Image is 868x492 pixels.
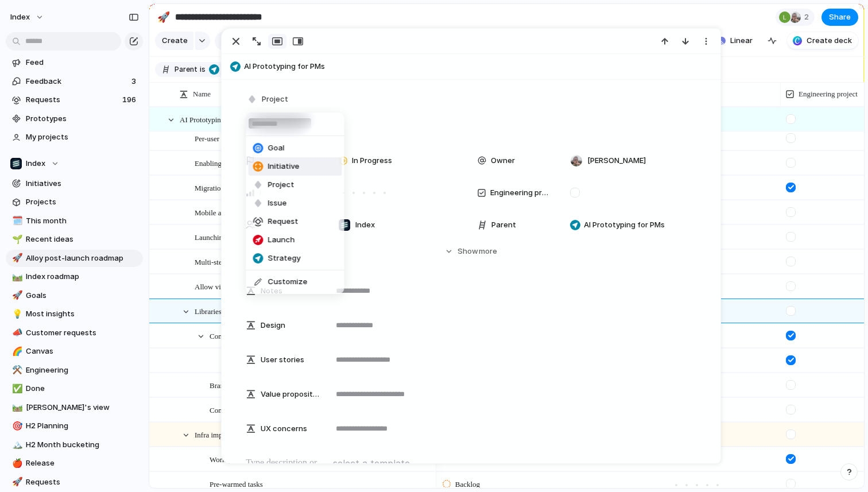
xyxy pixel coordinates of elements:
[268,234,295,246] span: Launch
[268,253,301,264] span: Strategy
[268,216,299,227] span: Request
[268,161,300,172] span: Initiative
[268,142,285,154] span: Goal
[268,197,287,209] span: Issue
[268,179,294,191] span: Project
[268,276,308,288] span: Customize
